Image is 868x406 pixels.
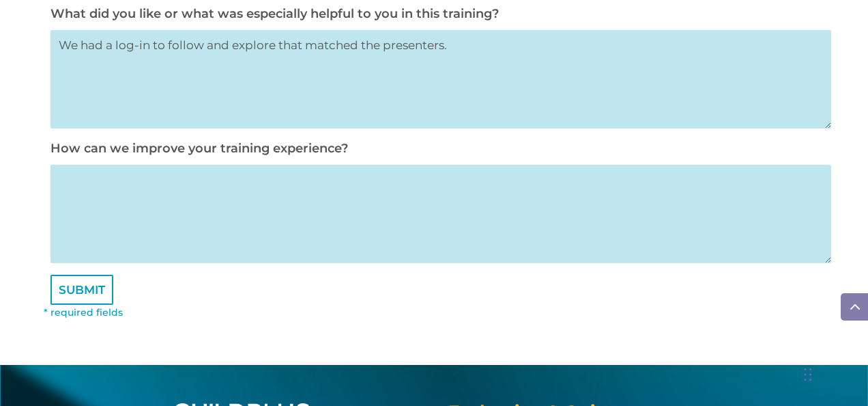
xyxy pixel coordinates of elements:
[50,275,113,305] input: SUBMIT
[44,306,123,319] font: * required fields
[804,354,812,395] div: Drag
[50,6,499,21] label: What did you like or what was especially helpful to you in this training?
[50,141,348,156] label: How can we improve your training experience?
[800,340,868,406] iframe: Chat Widget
